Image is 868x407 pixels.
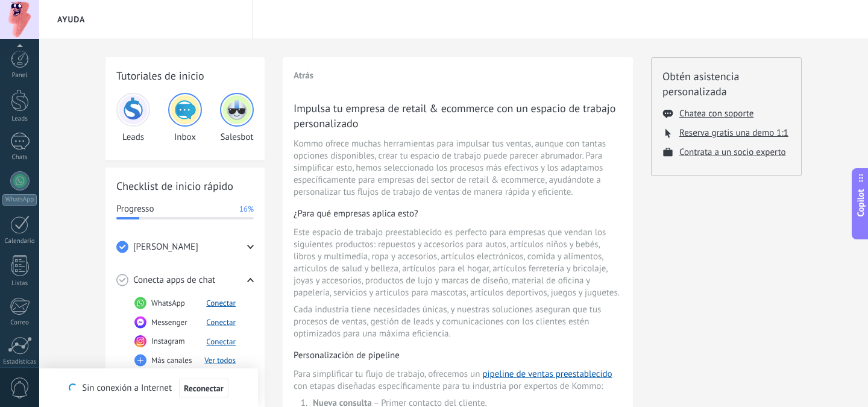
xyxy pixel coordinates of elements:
div: WhatsApp [2,194,37,206]
div: Leads [2,115,37,123]
span: Instagram [151,335,185,347]
button: Chatea con soporte [679,108,753,119]
button: Reconectar [179,379,228,398]
h3: ¿Para qué empresas aplica esto? [294,208,622,219]
span: 16% [239,203,254,215]
button: Atrás [294,70,313,81]
button: Ver todos [204,355,236,365]
button: Conectar [206,317,236,327]
div: Leads [116,93,150,143]
h2: Tutoriales de inicio [116,68,254,83]
a: pipeline de ventas preestablecido [482,368,612,380]
button: Contrata a un socio experto [679,147,786,158]
div: Correo [2,319,37,327]
div: Panel [2,72,37,80]
span: Kommo ofrece muchas herramientas para impulsar tus ventas, aunque con tantas opciones disponibles... [294,138,622,198]
button: Conectar [206,298,236,308]
span: Progresso [116,203,154,215]
h2: Obtén asistencia personalizada [662,69,790,99]
button: Conectar [206,336,236,347]
span: Este espacio de trabajo preestablecido es perfecto para empresas que vendan los siguientes produc... [294,227,622,299]
span: Messenger [151,317,187,329]
div: Sin conexión a Internet [69,378,228,398]
h2: Checklist de inicio rápido [116,178,254,194]
div: Salesbot [220,93,254,143]
div: Chats [2,154,37,162]
span: Copilot [855,189,867,216]
span: [PERSON_NAME] [133,241,198,253]
h3: Impulsa tu empresa de retail & ecommerce con un espacio de trabajo personalizado [294,101,622,131]
div: Estadísticas [2,358,37,366]
span: WhatsApp [151,297,185,309]
button: Reserva gratis una demo 1:1 [679,127,788,139]
div: Inbox [168,93,202,143]
h3: Personalización de pipeline [294,350,622,361]
div: Calendario [2,238,37,245]
span: Más canales [151,355,192,367]
span: Cada industria tiene necesidades únicas, y nuestras soluciones aseguran que tus procesos de venta... [294,304,622,340]
span: Conecta apps de chat [133,274,215,286]
span: Para simplificar tu flujo de trabajo, ofrecemos un con etapas diseñadas específicamente para tu i... [294,368,622,393]
span: Reconectar [184,384,224,393]
div: Listas [2,280,37,288]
